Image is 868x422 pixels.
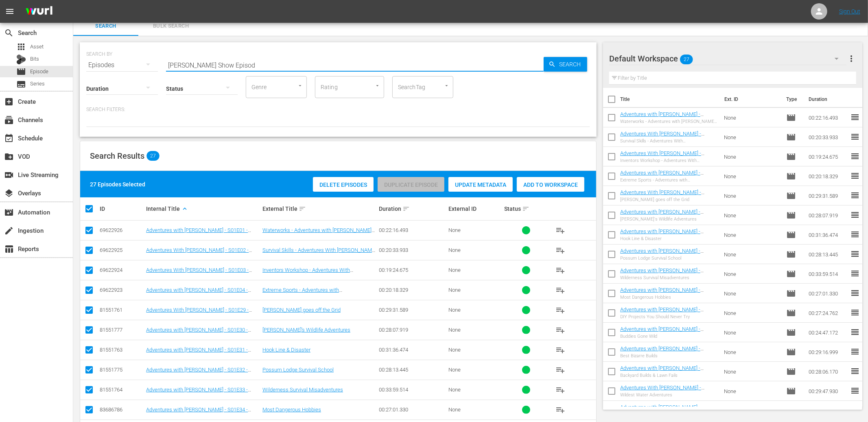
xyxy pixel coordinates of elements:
[100,267,144,273] div: 69622924
[100,247,144,253] div: 69622925
[721,401,783,420] td: None
[551,320,571,340] button: playlist_add
[721,284,783,303] td: None
[846,54,856,63] span: more_vert
[146,307,252,319] a: Adventures With [PERSON_NAME] - S01E29 - [PERSON_NAME] goes off the Grid
[146,387,251,399] a: Adventures with [PERSON_NAME] - S01E33 - Wilderness Survival Misadventures
[805,264,850,284] td: 00:33:59.514
[556,245,566,255] span: playlist_add
[379,367,446,373] div: 00:28:13.445
[448,247,502,253] div: None
[620,267,704,286] a: Adventures with [PERSON_NAME] - S01E33 - Wilderness Survival Misadventures
[4,152,14,162] span: VOD
[805,381,850,401] td: 00:29:47.930
[805,284,850,303] td: 00:27:01.330
[100,367,144,373] div: 81551775
[100,387,144,393] div: 81551764
[721,245,783,264] td: None
[551,360,571,380] button: playlist_add
[721,323,783,342] td: None
[379,407,446,413] div: 00:27:01.330
[805,206,850,225] td: 00:28:07.919
[680,51,693,68] span: 27
[620,158,717,163] div: Inventors Workshop - Adventures With [PERSON_NAME] (Hosted by [PERSON_NAME])
[556,385,566,395] span: playlist_add
[262,247,376,259] a: Survival Skills - Adventures With [PERSON_NAME] (Hosted by [PERSON_NAME])
[620,248,713,260] a: Adventures with [PERSON_NAME] - S01E32 - Possum Lodge Survival School
[379,267,446,273] div: 00:19:24.675
[850,386,860,396] span: reorder
[620,119,717,124] div: Waterworks - Adventures with [PERSON_NAME] (Hosted by [PERSON_NAME])
[805,108,850,127] td: 00:22:16.493
[551,400,571,420] button: playlist_add
[556,365,566,375] span: playlist_add
[620,287,704,299] a: Adventures with [PERSON_NAME] - S01E34 - Most Dangerous Hobbies
[805,342,850,362] td: 00:29:16.999
[850,151,860,161] span: reorder
[805,362,850,381] td: 00:28:06.170
[262,307,341,313] a: [PERSON_NAME] goes off the Grid
[100,287,144,293] div: 69622923
[379,247,446,253] div: 00:20:33.933
[30,80,45,88] span: Series
[805,225,850,245] td: 00:31:36.474
[556,305,566,315] span: playlist_add
[4,97,14,107] span: Create
[448,181,513,188] span: Update Metadata
[448,327,502,333] div: None
[517,177,584,192] button: Add to Workspace
[620,345,704,358] a: Adventures with [PERSON_NAME] - S01E37 - Best Bizarre Builds
[721,381,783,401] td: None
[620,275,717,280] div: Wilderness Survival Misadventures
[448,287,502,293] div: None
[448,206,502,212] div: External ID
[850,249,860,259] span: reorder
[100,327,144,333] div: 81551777
[262,204,376,214] div: External Title
[262,327,350,333] a: [PERSON_NAME]'s Wildlife Adventures
[146,287,251,305] a: Adventures with [PERSON_NAME] - S01E04 - Extreme Sports (with [PERSON_NAME] Voiceover)
[620,373,717,378] div: Backyard Builds & Lawn Fails
[448,347,502,353] div: None
[551,260,571,280] button: playlist_add
[262,407,321,413] a: Most Dangerous Hobbies
[379,307,446,313] div: 00:29:31.589
[850,347,860,356] span: reorder
[556,405,566,415] span: playlist_add
[620,177,717,183] div: Extreme Sports - Adventures with [PERSON_NAME] (Hosted by [PERSON_NAME])
[16,67,26,77] span: Episode
[146,247,256,259] a: Adventures With [PERSON_NAME] - S01E02 - Survival Skills (with [PERSON_NAME] Voiceover)
[146,151,160,161] span: 27
[143,22,199,31] span: Bulk Search
[786,171,796,181] span: Episode
[551,221,571,240] button: playlist_add
[262,387,343,393] a: Wilderness Survival Misadventures
[805,303,850,323] td: 00:27:24.762
[850,210,860,220] span: reorder
[378,179,444,189] span: Can only bulk duplicate episodes with 20 or fewer episodes
[620,111,704,129] a: Adventures with [PERSON_NAME] - S01E01 - Waterworks (with [PERSON_NAME] Voiceover)
[850,405,860,415] span: reorder
[100,227,144,233] div: 69622926
[504,204,548,214] div: Status
[90,151,144,161] span: Search Results
[620,170,704,188] a: Adventures with [PERSON_NAME] - S01E04 - Extreme Sports (with [PERSON_NAME] Voiceover)
[781,88,804,111] th: Type
[262,367,334,373] a: Possum Lodge Survival School
[4,226,14,236] span: Ingestion
[181,205,188,212] span: keyboard_arrow_up
[850,112,860,122] span: reorder
[78,22,133,31] span: Search
[721,127,783,147] td: None
[379,287,446,293] div: 00:20:18.329
[620,209,704,227] a: Adventures with [PERSON_NAME] - S01E30 - [PERSON_NAME]'s Wildlife Adventures
[620,138,717,144] div: Survival Skills - Adventures With [PERSON_NAME] (Hosted by [PERSON_NAME])
[262,347,310,353] a: Hook Line & Disaster
[146,407,251,419] a: Adventures with [PERSON_NAME] - S01E34 - Most Dangerous Hobbies
[517,181,584,188] span: Add to Workspace
[786,269,796,279] span: Episode
[850,132,860,142] span: reorder
[4,28,14,38] span: Search
[805,245,850,264] td: 00:28:13.445
[721,206,783,225] td: None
